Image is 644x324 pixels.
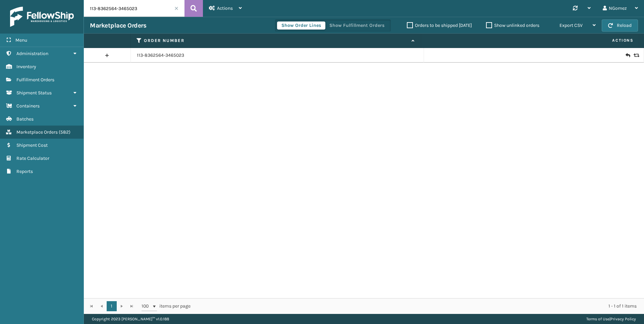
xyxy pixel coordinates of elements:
[486,22,539,28] label: Show unlinked orders
[217,5,233,11] span: Actions
[586,317,609,321] a: Terms of Use
[16,116,34,122] span: Batches
[15,37,27,43] span: Menu
[626,52,630,59] i: Create Return Label
[16,77,54,83] span: Fulfillment Orders
[634,53,638,58] i: Replace
[277,21,325,30] button: Show Order Lines
[10,7,74,27] img: logo
[16,51,48,56] span: Administration
[90,21,146,30] h3: Marketplace Orders
[602,19,638,32] button: Reload
[59,129,70,135] span: ( 582 )
[200,303,637,310] div: 1 - 1 of 1 items
[16,103,40,109] span: Containers
[16,90,52,96] span: Shipment Status
[16,64,36,70] span: Inventory
[142,303,152,310] span: 100
[559,22,583,28] span: Export CSV
[407,22,472,28] label: Orders to be shipped [DATE]
[137,52,184,59] a: 113-8362564-3465023
[586,314,636,324] div: |
[92,314,169,324] p: Copyright 2023 [PERSON_NAME]™ v 1.0.188
[16,169,33,174] span: Reports
[16,129,58,135] span: Marketplace Orders
[610,317,636,321] a: Privacy Policy
[16,155,49,161] span: Rate Calculator
[325,21,389,30] button: Show Fulfillment Orders
[142,301,191,311] span: items per page
[144,38,408,44] label: Order Number
[107,301,117,311] a: 1
[16,142,48,148] span: Shipment Cost
[423,35,638,46] span: Actions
